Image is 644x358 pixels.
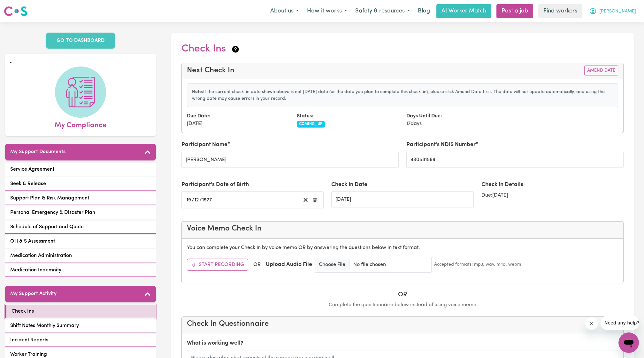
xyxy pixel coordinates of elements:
[187,259,248,271] button: Start Recording
[538,4,582,18] a: Find workers
[10,336,48,344] span: Incident Reports
[584,66,618,75] button: Amend Date
[266,4,303,18] button: About us
[5,305,156,318] a: Check Ins
[10,209,95,216] span: Personal Emergency & Disaster Plan
[481,181,523,189] label: Check In Details
[406,141,476,149] label: Participant's NDIS Number
[187,224,618,233] h4: Voice Memo Check In
[585,317,598,330] iframe: Close message
[436,4,491,18] a: AI Worker Match
[181,43,240,55] h2: Check Ins
[585,4,640,18] button: My Account
[183,112,293,128] div: [DATE]
[4,4,39,10] span: Need any help?
[5,177,156,191] a: Seek & Release
[46,33,115,49] a: GO TO DASHBOARD
[5,235,156,248] a: OH & S Assessment
[5,249,156,262] a: Medication Administration
[10,166,54,173] span: Service Agreement
[55,118,106,131] span: My Compliance
[5,163,156,176] a: Service Agreement
[414,4,434,18] a: Blog
[601,316,639,330] iframe: Message from company
[5,192,156,205] a: Support Plan & Risk Management
[5,221,156,234] a: Schedule of Support and Quote
[4,5,27,17] img: Careseekers logo
[618,332,639,353] iframe: Button to launch messaging window
[10,223,84,231] span: Schedule of Support and Quote
[194,196,199,204] input: --
[181,141,227,149] label: Participant Name
[192,197,194,203] span: /
[192,89,613,102] p: If the current check-in date shown above is not [DATE] date (or the date you plan to complete thi...
[181,301,624,309] p: Complete the questionnaire below instead of using voice memo
[4,4,27,19] a: Careseekers logo
[5,206,156,219] a: Personal Emergency & Disaster Plan
[10,322,79,330] span: Shift Notes Monthly Summary
[297,113,313,119] strong: Status:
[181,181,249,189] label: Participant's Date of Birth
[303,4,351,18] button: How it works
[187,319,618,329] h4: Check In Questionnaire
[331,181,367,189] label: Check In Date
[434,261,521,268] small: Accepted formats: mp3, wav, m4a, webm
[199,197,202,203] span: /
[187,66,234,75] h4: Next Check In
[186,196,192,204] input: --
[192,89,203,94] strong: Note:
[11,307,34,315] span: Check Ins
[5,334,156,347] a: Incident Reports
[187,339,243,347] label: What is working well?
[10,291,57,297] h5: My Support Activity
[202,196,213,204] input: ----
[496,4,533,18] a: Post a job
[10,194,89,202] span: Support Plan & Risk Management
[5,144,156,160] button: My Support Documents
[187,113,211,119] strong: Due Date:
[351,4,414,18] button: Safety & resources
[5,319,156,332] a: Shift Notes Monthly Summary
[5,286,156,302] button: My Support Activity
[402,112,512,128] div: 17 days
[406,113,442,119] strong: Days Until Due:
[10,252,72,260] span: Medication Administration
[5,264,156,277] a: Medication Indemnity
[10,180,46,188] span: Seek & Release
[10,266,61,274] span: Medication Indemnity
[181,291,624,299] h5: OR
[297,121,325,127] span: COMING_UP
[10,66,151,131] a: My Compliance
[10,237,55,245] span: OH & S Assessment
[10,149,65,155] h5: My Support Documents
[266,261,312,269] label: Upload Audio File
[187,244,618,252] p: You can complete your Check In by voice memo OR by answering the questions below in text format.
[599,8,636,15] span: [PERSON_NAME]
[481,191,624,199] div: Due: [DATE]
[253,261,261,268] span: OR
